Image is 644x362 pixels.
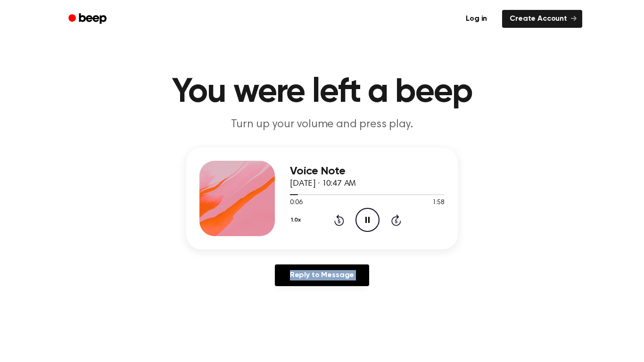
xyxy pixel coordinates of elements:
a: Beep [62,10,115,28]
span: [DATE] · 10:47 AM [290,180,356,188]
span: 1:58 [432,198,445,208]
button: 1.0x [290,212,304,228]
a: Create Account [502,10,582,28]
span: 0:06 [290,198,302,208]
a: Reply to Message [275,264,369,286]
p: Turn up your volume and press play. [141,117,503,132]
a: Log in [456,8,496,30]
h3: Voice Note [290,165,445,178]
h1: You were left a beep [81,75,563,109]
